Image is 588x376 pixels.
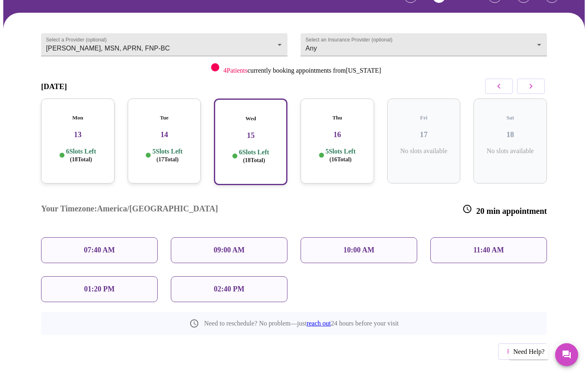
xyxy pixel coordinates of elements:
p: 6 Slots Left [66,147,96,163]
span: 4 Patients [223,67,248,74]
h3: 15 [221,131,280,140]
span: ( 16 Total) [329,156,351,163]
p: 09:00 AM [214,246,245,254]
div: Any [301,33,547,56]
button: Previous [498,343,547,360]
p: 5 Slots Left [152,147,182,163]
h5: Sat [480,115,540,121]
h5: Tue [134,115,195,121]
p: 02:40 PM [214,285,244,293]
h3: 17 [394,130,454,139]
p: 01:20 PM [84,285,115,293]
p: 11:40 AM [473,246,504,254]
div: Need Help? [509,344,549,360]
p: No slots available [480,147,540,155]
h5: Mon [48,115,108,121]
h5: Thu [307,115,367,121]
button: Messages [555,343,578,366]
h5: Wed [221,115,280,122]
h3: 14 [134,130,195,139]
div: [PERSON_NAME], MSN, APRN, FNP-BC [41,33,287,56]
h3: 13 [48,130,108,139]
a: reach out [307,320,331,327]
p: Need to reschedule? No problem—just 24 hours before your visit [204,320,399,327]
span: ( 18 Total) [70,156,92,163]
h3: Your Timezone: America/[GEOGRAPHIC_DATA] [41,204,218,216]
h3: 16 [307,130,367,139]
span: Previous [507,346,538,357]
p: currently booking appointments from [US_STATE] [223,67,381,74]
h3: 20 min appointment [462,204,547,216]
p: 07:40 AM [84,246,115,254]
h3: 18 [480,130,540,139]
p: 6 Slots Left [239,148,269,164]
p: No slots available [394,147,454,155]
span: ( 17 Total) [156,156,179,163]
p: 10:00 AM [343,246,374,254]
span: ( 18 Total) [243,157,265,163]
h5: Fri [394,115,454,121]
h3: [DATE] [41,82,67,91]
p: 5 Slots Left [326,147,356,163]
